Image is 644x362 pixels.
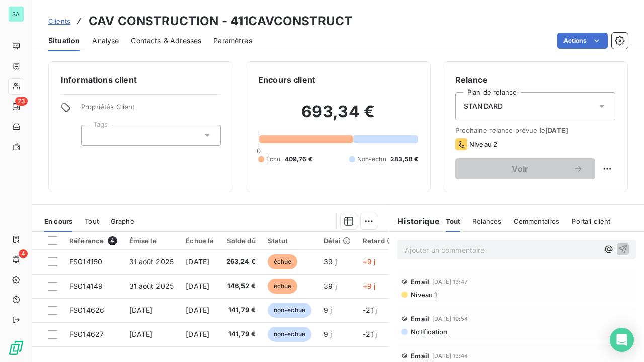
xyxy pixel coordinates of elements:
[226,237,256,245] div: Solde dû
[411,315,429,323] span: Email
[411,278,429,286] span: Email
[69,282,103,290] span: FS014149
[268,237,311,245] div: Statut
[268,303,311,318] span: non-échue
[129,306,153,314] span: [DATE]
[186,257,209,266] span: [DATE]
[69,306,104,314] span: FS014626
[19,249,28,258] span: 4
[363,237,395,245] div: Retard
[467,165,573,173] span: Voir
[390,155,418,164] span: 283,58 €
[129,237,174,245] div: Émise le
[129,330,153,338] span: [DATE]
[411,352,429,360] span: Email
[111,217,134,225] span: Graphe
[514,217,560,225] span: Commentaires
[363,306,377,314] span: -21 j
[610,328,634,352] div: Open Intercom Messenger
[226,329,256,339] span: 141,79 €
[48,17,70,25] span: Clients
[572,217,610,225] span: Portail client
[48,16,70,26] a: Clients
[81,103,221,117] span: Propriétés Client
[464,101,503,111] span: STANDARD
[61,74,221,86] h6: Informations client
[410,328,447,336] span: Notification
[469,140,497,148] span: Niveau 2
[324,282,337,290] span: 39 j
[108,236,117,245] span: 4
[257,147,261,155] span: 0
[69,257,102,266] span: FS014150
[363,257,376,266] span: +9 j
[455,74,615,86] h6: Relance
[446,217,461,225] span: Tout
[258,102,418,132] h2: 693,34 €
[44,217,72,225] span: En cours
[285,155,312,164] span: 409,76 €
[455,158,595,179] button: Voir
[363,282,376,290] span: +9 j
[258,74,315,86] h6: Encours client
[268,327,311,342] span: non-échue
[268,254,298,269] span: échue
[324,237,351,245] div: Délai
[410,291,437,299] span: Niveau 1
[129,257,174,266] span: 31 août 2025
[186,306,209,314] span: [DATE]
[213,36,252,46] span: Paramètres
[186,282,209,290] span: [DATE]
[432,353,468,359] span: [DATE] 13:44
[472,217,501,225] span: Relances
[226,305,256,315] span: 141,79 €
[129,282,174,290] span: 31 août 2025
[557,33,608,49] button: Actions
[69,330,104,338] span: FS014627
[131,36,201,46] span: Contacts & Adresses
[89,12,352,30] h3: CAV CONSTRUCTION - 411CAVCONSTRUCT
[266,155,281,164] span: Échu
[432,316,468,322] span: [DATE] 10:54
[324,306,332,314] span: 9 j
[268,279,298,294] span: échue
[186,237,214,245] div: Échue le
[324,257,337,266] span: 39 j
[186,330,209,338] span: [DATE]
[432,279,467,285] span: [DATE] 13:47
[15,97,28,106] span: 73
[455,126,615,134] span: Prochaine relance prévue le
[69,236,117,245] div: Référence
[389,215,440,227] h6: Historique
[357,155,386,164] span: Non-échu
[363,330,377,338] span: -21 j
[8,6,24,22] div: SA
[8,340,24,356] img: Logo LeanPay
[226,257,256,267] span: 263,24 €
[545,126,568,134] span: [DATE]
[226,281,256,291] span: 146,52 €
[92,36,119,46] span: Analyse
[90,131,98,140] input: Ajouter une valeur
[324,330,332,338] span: 9 j
[48,36,80,46] span: Situation
[85,217,99,225] span: Tout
